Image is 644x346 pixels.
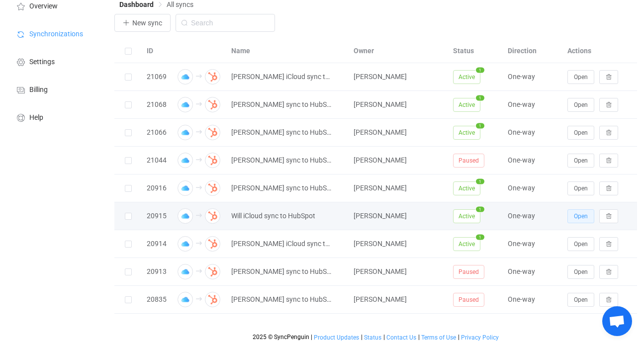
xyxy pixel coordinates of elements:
span: [PERSON_NAME] [354,267,407,275]
span: [PERSON_NAME] [354,100,407,108]
span: Open [574,296,588,303]
span: [PERSON_NAME] [354,240,407,248]
a: Open [567,73,594,81]
div: Owner [349,45,448,57]
span: Active [453,181,480,195]
span: 1 [476,123,484,128]
span: | [361,334,363,341]
img: hubspot.png [205,180,220,196]
span: [PERSON_NAME] iCloud sync to HubSpot [231,71,332,83]
span: Will iCloud sync to HubSpot [231,210,315,222]
button: New sync [114,14,171,32]
div: One-way [503,99,562,110]
div: One-way [503,210,562,222]
a: Open [567,267,594,275]
span: Contact Us [386,334,416,341]
button: Open [567,237,594,251]
div: One-way [503,294,562,305]
span: Dashboard [119,0,154,8]
a: Open [567,240,594,248]
span: Active [453,126,480,140]
span: [PERSON_NAME] [354,184,407,192]
span: [PERSON_NAME] [354,212,407,220]
span: [PERSON_NAME] sync to HubSpot [231,99,332,110]
img: hubspot.png [205,69,220,85]
span: Open [574,74,588,81]
span: Active [453,209,480,223]
a: Open [567,128,594,136]
span: [PERSON_NAME] sync to HubSpot [231,266,332,277]
span: | [458,334,460,341]
span: 1 [476,67,484,73]
div: 21068 [142,99,172,110]
img: hubspot.png [205,208,220,224]
span: [PERSON_NAME] sync to HubSpot [231,127,332,138]
span: Open [574,268,588,275]
div: 20913 [142,266,172,277]
div: One-way [503,182,562,194]
span: 1 [476,206,484,212]
span: Status [364,334,381,341]
div: 20914 [142,238,172,250]
span: [PERSON_NAME] sync to HubSpot [231,294,332,305]
a: Status [364,334,382,341]
img: icloud.png [178,264,193,279]
div: 21066 [142,127,172,138]
a: Open [567,295,594,303]
div: One-way [503,238,562,250]
button: Open [567,181,594,195]
div: 21044 [142,155,172,166]
button: Open [567,293,594,307]
span: | [311,334,312,341]
a: Terms of Use [421,334,457,341]
button: Open [567,126,594,140]
span: | [418,334,420,341]
span: [PERSON_NAME] [354,128,407,136]
span: Product Updates [314,334,359,341]
span: Open [574,101,588,108]
button: Open [567,154,594,168]
span: Privacy Policy [461,334,499,341]
a: Open [567,156,594,164]
span: Overview [29,2,58,10]
span: Paused [453,154,484,168]
img: hubspot.png [205,292,220,307]
span: Synchronizations [29,30,83,38]
div: 20916 [142,182,172,194]
span: 1 [476,178,484,184]
button: Open [567,209,594,223]
a: Contact Us [386,334,417,341]
span: Open [574,129,588,136]
div: One-way [503,71,562,83]
span: Open [574,185,588,192]
span: Open [574,157,588,164]
span: [PERSON_NAME] sync to HubSpot [231,182,332,194]
img: icloud.png [178,208,193,224]
div: 20915 [142,210,172,222]
span: Open [574,241,588,248]
div: Actions [562,45,637,57]
img: hubspot.png [205,97,220,112]
button: Open [567,265,594,279]
img: hubspot.png [205,125,220,140]
span: 1 [476,234,484,240]
span: Help [29,114,43,122]
a: Open [567,184,594,192]
div: 21069 [142,71,172,83]
button: Open [567,70,594,84]
span: | [383,334,385,341]
span: [PERSON_NAME] [354,156,407,164]
div: Breadcrumb [119,1,193,8]
span: All syncs [167,0,193,8]
img: icloud.png [178,97,193,112]
div: One-way [503,155,562,166]
img: icloud.png [178,153,193,168]
span: New sync [132,19,162,27]
a: Synchronizations [5,19,104,47]
span: [PERSON_NAME] [354,73,407,81]
button: Open [567,98,594,112]
span: [PERSON_NAME] sync to HubSpot [231,155,332,166]
span: Paused [453,293,484,307]
img: hubspot.png [205,153,220,168]
div: ID [142,45,172,57]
